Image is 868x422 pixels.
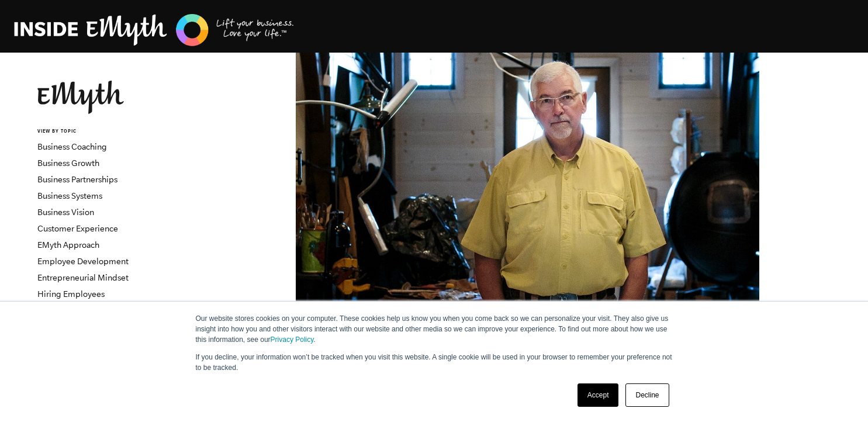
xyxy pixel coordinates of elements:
a: Hiring Employees [37,289,105,299]
p: If you decline, your information won’t be tracked when you visit this website. A single cookie wi... [196,352,673,373]
a: Business Partnerships [37,175,117,184]
a: Privacy Policy [271,335,314,344]
a: Entrepreneurial Mindset [37,273,129,282]
a: Customer Experience [37,224,118,233]
img: EMyth Business Coaching [14,12,295,48]
img: EMyth [37,81,124,114]
a: Business Growth [37,158,99,168]
p: Our website stores cookies on your computer. These cookies help us know you when you come back so... [196,313,673,345]
a: Accept [577,383,619,407]
h6: VIEW BY TOPIC [37,128,178,136]
a: Business Systems [37,191,102,200]
a: Employee Development [37,257,129,266]
a: Decline [625,383,669,407]
a: Business Vision [37,207,94,217]
a: Business Coaching [37,142,107,151]
a: EMyth Approach [37,240,99,250]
